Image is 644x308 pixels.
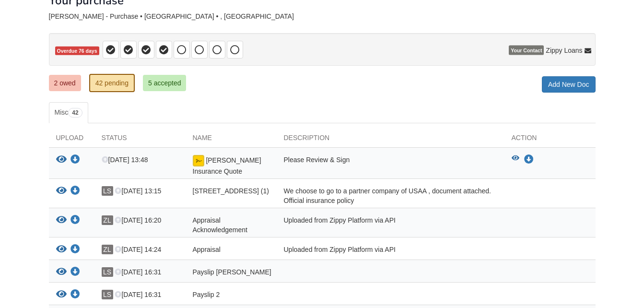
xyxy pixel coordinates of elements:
div: Status [94,133,186,147]
button: View Payslip laura [56,267,67,277]
a: Add New Doc [542,76,596,93]
div: Uploaded from Zippy Platform via API [277,245,504,257]
a: Download Somers Insurance Quote [70,156,80,164]
span: [DATE] 16:31 [115,268,161,276]
a: Download Appraisal [70,246,80,254]
a: 42 pending [89,74,135,92]
a: Download Appraisal Acknowledgement [70,217,80,225]
span: LS [102,186,113,196]
a: Download Payslip laura [70,269,80,276]
span: [DATE] 14:24 [115,246,161,253]
div: Action [504,133,596,147]
div: Please Review & Sign [277,155,504,176]
div: We choose to go to a partner company of USAA , document attached. Official insurance policy [277,186,504,205]
span: [DATE] 13:15 [115,187,161,195]
span: [DATE] 16:20 [115,216,161,224]
span: Payslip 2 [193,291,220,298]
span: Your Contact [509,46,544,55]
a: 5 accepted [143,75,187,91]
span: ZL [102,245,113,254]
div: Description [277,133,504,147]
span: [DATE] 13:48 [102,156,148,164]
button: View Somers Insurance Quote [512,155,519,165]
a: Download 215 Aquarius Dr (1) [70,188,80,195]
button: View 215 Aquarius Dr (1) [56,186,67,196]
a: 2 owed [49,75,81,91]
button: View Somers Insurance Quote [56,155,67,165]
div: Upload [49,133,94,147]
span: 42 [68,108,82,118]
span: Zippy Loans [546,46,582,55]
a: Misc [49,102,88,123]
span: [PERSON_NAME] Insurance Quote [193,156,261,175]
span: Payslip [PERSON_NAME] [193,268,271,276]
img: Document fully signed [193,155,204,166]
button: View Appraisal [56,245,67,255]
span: [STREET_ADDRESS] (1) [193,187,269,195]
div: [PERSON_NAME] - Purchase • [GEOGRAPHIC_DATA] • , [GEOGRAPHIC_DATA] [49,12,596,21]
span: [DATE] 16:31 [115,291,161,298]
button: View Appraisal Acknowledgement [56,215,67,225]
span: Overdue 76 days [55,47,99,56]
span: ZL [102,215,113,225]
div: Uploaded from Zippy Platform via API [277,215,504,235]
span: Appraisal [193,246,221,253]
span: Appraisal Acknowledgement [193,216,247,234]
a: Download Somers Insurance Quote [524,156,534,164]
a: Download Payslip 2 [70,291,80,299]
span: LS [102,290,113,299]
button: View Payslip 2 [56,290,67,300]
span: LS [102,267,113,277]
div: Name [186,133,277,147]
